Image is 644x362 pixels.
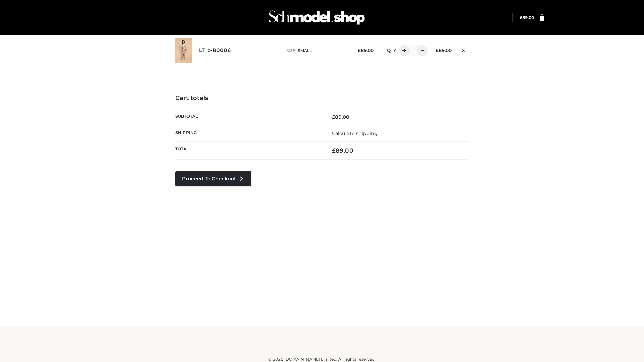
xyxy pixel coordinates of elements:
div: QTY: [380,45,425,56]
p: size : [286,48,347,54]
th: Shipping [175,125,322,141]
bdi: 89.00 [358,48,374,53]
a: Remove this item [459,45,469,54]
a: £89.00 [520,15,534,20]
span: £ [436,48,439,53]
span: £ [332,114,335,120]
span: £ [358,48,361,53]
a: Calculate shipping [332,130,378,136]
bdi: 89.00 [520,15,534,20]
th: Subtotal [175,109,322,125]
a: LT_b-B0006 [199,47,231,54]
img: Schmodel Admin 964 [266,4,367,31]
bdi: 89.00 [332,114,350,120]
span: SMALL [298,48,312,53]
th: Total [175,142,322,160]
h4: Cart totals [175,95,469,102]
bdi: 89.00 [436,48,452,53]
span: £ [332,147,336,154]
span: £ [520,15,522,20]
bdi: 89.00 [332,147,353,154]
a: Proceed to Checkout [175,171,251,186]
